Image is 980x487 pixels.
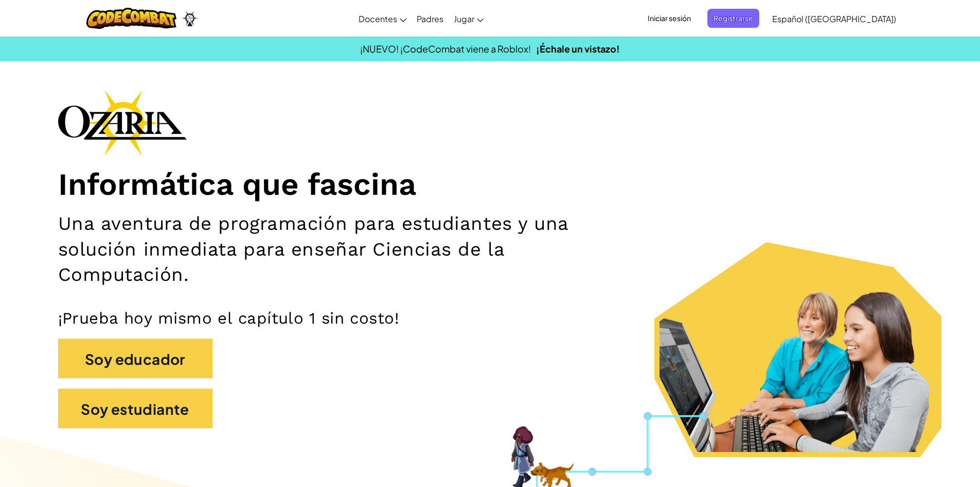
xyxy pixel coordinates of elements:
[86,8,176,29] img: Logotipo de CodeCombat
[58,166,416,203] font: Informática que fascina
[58,309,399,328] font: ¡Prueba hoy mismo el capítulo 1 sin costo!
[714,13,753,23] font: Registrarse
[417,13,443,24] font: Padres
[772,13,896,24] font: Español ([GEOGRAPHIC_DATA])
[412,5,449,32] a: Padres
[58,90,187,156] img: Logotipo de la marca Ozaria
[707,9,759,28] button: Registrarse
[58,389,212,428] button: Soy estudiante
[359,13,397,24] font: Docentes
[642,9,697,28] button: Iniciar sesión
[454,13,474,24] font: Jugar
[767,5,901,32] a: Español ([GEOGRAPHIC_DATA])
[58,212,569,286] font: Una aventura de programación para estudiantes y una solución inmediata para enseñar Ciencias de l...
[360,43,531,55] font: ¡NUEVO! ¡CodeCombat viene a Roblox!
[648,13,691,23] font: Iniciar sesión
[81,400,189,418] font: Soy estudiante
[58,339,212,378] button: Soy educador
[85,350,185,368] font: Soy educador
[449,5,489,32] a: Jugar
[353,5,412,32] a: Docentes
[182,11,198,26] img: Ozaria
[536,43,620,55] a: ¡Échale un vistazo!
